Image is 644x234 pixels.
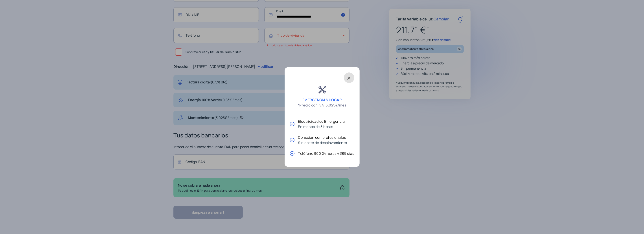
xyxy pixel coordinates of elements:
[298,103,346,108] span: *Precio con IVA: 3,025€/mes
[298,135,347,140] p: Conexión con profesionales
[298,151,354,156] p: Teléfono 900 24 horas y 365 días
[302,97,342,103] p: EMERGENCIAS HOGAR
[298,119,345,124] p: Electricidad de Emergencia
[298,124,345,129] p: En menos de 3 horas
[314,83,330,97] img: ico-emergencias-hogar.png
[298,140,347,145] p: Sin coste de desplazamiento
